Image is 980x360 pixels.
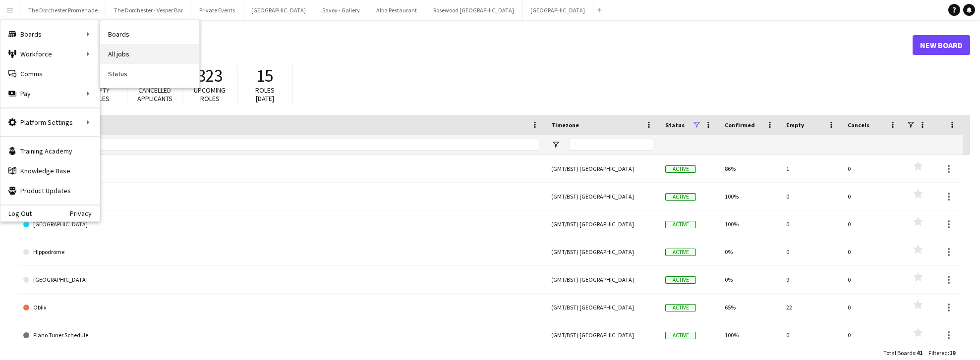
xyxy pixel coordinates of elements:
[665,165,696,173] span: Active
[0,141,100,161] a: Training Academy
[106,0,191,20] button: The Dorchester - Vesper Bar
[883,349,915,357] span: Total Boards
[368,0,425,20] button: Alba Restaurant
[665,221,696,228] span: Active
[100,24,199,44] a: Boards
[23,266,539,294] a: [GEOGRAPHIC_DATA]
[842,266,903,293] div: 0
[665,332,696,339] span: Active
[256,65,273,87] span: 15
[719,266,780,293] div: 0%
[100,44,199,64] a: All jobs
[545,266,659,293] div: (GMT/BST) [GEOGRAPHIC_DATA]
[197,65,223,87] span: 323
[545,183,659,210] div: (GMT/BST) [GEOGRAPHIC_DATA]
[0,64,100,84] a: Comms
[100,64,199,84] a: Status
[719,321,780,349] div: 100%
[719,238,780,265] div: 0%
[780,183,842,210] div: 0
[545,155,659,182] div: (GMT/BST) [GEOGRAPHIC_DATA]
[425,0,522,20] button: Rosewood [GEOGRAPHIC_DATA]
[842,294,903,321] div: 0
[719,155,780,182] div: 86%
[23,183,539,210] a: [GEOGRAPHIC_DATA]
[0,84,100,103] div: Pay
[842,210,903,238] div: 0
[719,183,780,210] div: 100%
[17,38,913,52] h1: Boards
[725,121,755,129] span: Confirmed
[780,238,842,265] div: 0
[551,121,579,129] span: Timezone
[522,0,593,20] button: [GEOGRAPHIC_DATA]
[928,349,948,357] span: Filtered
[545,321,659,349] div: (GMT/BST) [GEOGRAPHIC_DATA]
[917,349,922,357] span: 41
[0,112,100,132] div: Platform Settings
[551,140,560,149] button: Open Filter Menu
[194,86,226,103] span: Upcoming roles
[255,86,275,103] span: Roles [DATE]
[23,155,539,183] a: Alba Restaurant
[0,209,32,217] a: Log Out
[780,210,842,238] div: 0
[569,139,653,151] input: Timezone Filter Input
[842,155,903,182] div: 0
[780,155,842,182] div: 1
[842,183,903,210] div: 0
[314,0,368,20] button: Savoy - Gallery
[949,349,955,357] span: 19
[20,0,106,20] button: The Dorchester Promenade
[23,294,539,321] a: Oblix
[191,0,243,20] button: Private Events
[23,210,539,238] a: [GEOGRAPHIC_DATA]
[23,238,539,266] a: Hippodrome
[665,249,696,256] span: Active
[780,294,842,321] div: 22
[842,238,903,265] div: 0
[665,276,696,284] span: Active
[665,193,696,201] span: Active
[786,121,804,129] span: Empty
[41,139,539,151] input: Board name Filter Input
[719,210,780,238] div: 100%
[0,44,100,64] div: Workforce
[0,161,100,181] a: Knowledge Base
[23,321,539,349] a: Piano Tuner Schedule
[545,238,659,265] div: (GMT/BST) [GEOGRAPHIC_DATA]
[545,210,659,238] div: (GMT/BST) [GEOGRAPHIC_DATA]
[913,35,970,55] a: New Board
[780,266,842,293] div: 9
[243,0,314,20] button: [GEOGRAPHIC_DATA]
[0,181,100,201] a: Product Updates
[848,121,869,129] span: Cancels
[665,121,685,129] span: Status
[719,294,780,321] div: 65%
[780,321,842,349] div: 0
[0,24,100,44] div: Boards
[137,86,173,103] span: Cancelled applicants
[70,209,100,217] a: Privacy
[842,321,903,349] div: 0
[545,294,659,321] div: (GMT/BST) [GEOGRAPHIC_DATA]
[665,304,696,311] span: Active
